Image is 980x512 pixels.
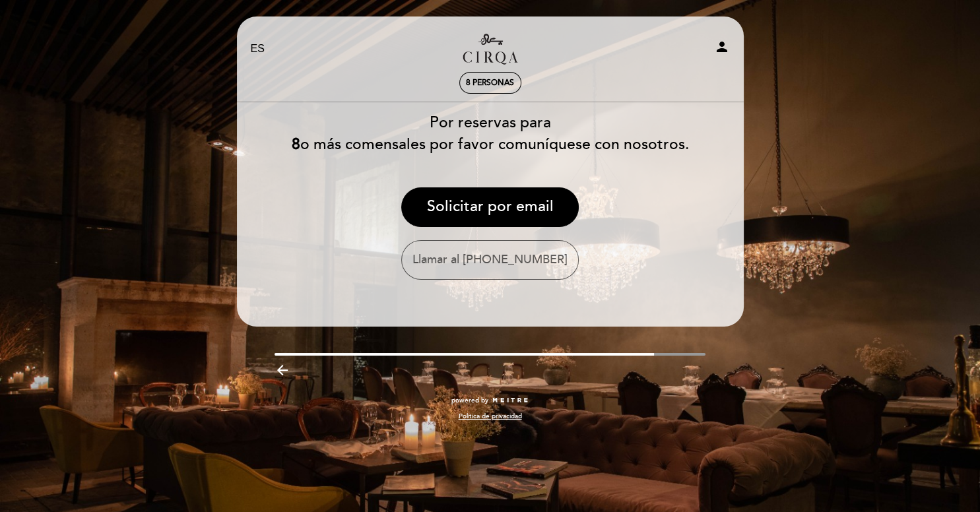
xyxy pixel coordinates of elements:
[466,78,514,88] span: 8 personas
[714,39,730,55] i: person
[401,187,579,227] button: Solicitar por email
[451,396,488,405] span: powered by
[458,412,521,421] a: Política de privacidad
[408,31,573,67] a: CIRQA
[714,39,730,59] button: person
[492,397,529,404] img: MEITRE
[292,135,300,154] b: 8
[275,362,290,378] i: arrow_backward
[451,396,529,405] a: powered by
[236,112,744,156] div: Por reservas para o más comensales por favor comuníquese con nosotros.
[401,240,579,280] button: Llamar al [PHONE_NUMBER]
